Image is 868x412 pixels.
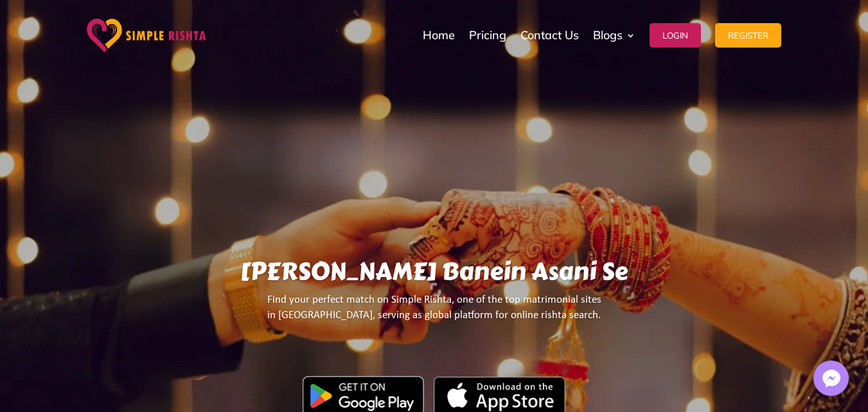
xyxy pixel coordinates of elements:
a: Home [423,3,455,67]
a: Blogs [593,3,635,67]
a: Pricing [469,3,506,67]
a: Login [650,3,701,67]
a: Contact Us [520,3,579,67]
p: Find your perfect match on Simple Rishta, one of the top matrimonial sites in [GEOGRAPHIC_DATA], ... [113,292,755,334]
img: Messenger [819,366,844,391]
button: Register [715,23,781,48]
button: Login [650,23,701,48]
a: Register [715,3,781,67]
h1: [PERSON_NAME] Banein Asani Se [113,257,755,292]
